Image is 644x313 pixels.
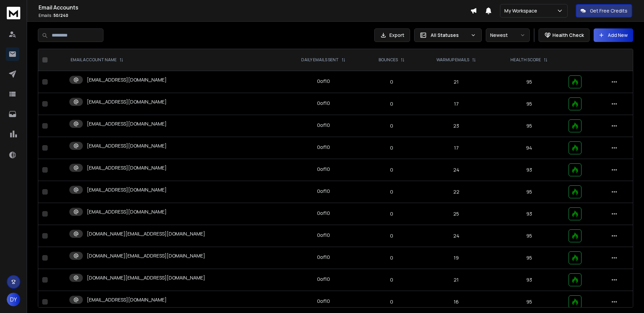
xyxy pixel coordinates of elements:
img: logo [7,7,20,19]
div: 0 of 10 [317,298,330,305]
p: 0 [368,232,415,239]
td: 95 [494,115,565,137]
p: [EMAIL_ADDRESS][DOMAIN_NAME] [87,120,167,127]
td: 21 [419,269,494,291]
p: 0 [368,254,415,261]
p: [EMAIL_ADDRESS][DOMAIN_NAME] [87,76,167,83]
td: 93 [494,203,565,225]
td: 94 [494,137,565,159]
p: [EMAIL_ADDRESS][DOMAIN_NAME] [87,296,167,303]
td: 95 [494,225,565,247]
button: Export [374,28,410,42]
td: 19 [419,247,494,269]
td: 95 [494,181,565,203]
button: DY [7,293,20,306]
button: Get Free Credits [576,4,632,18]
p: [EMAIL_ADDRESS][DOMAIN_NAME] [87,186,167,193]
span: 50 / 240 [53,13,68,18]
p: My Workspace [504,7,540,14]
div: 0 of 10 [317,232,330,239]
p: 0 [368,276,415,283]
div: 0 of 10 [317,188,330,195]
div: 0 of 10 [317,210,330,217]
p: HEALTH SCORE [510,57,541,63]
p: 0 [368,79,415,85]
p: DAILY EMAILS SENT [301,57,339,63]
p: [EMAIL_ADDRESS][DOMAIN_NAME] [87,164,167,171]
div: 0 of 10 [317,276,330,283]
td: 95 [494,71,565,93]
p: 0 [368,122,415,129]
p: 0 [368,298,415,305]
p: Get Free Credits [590,7,627,14]
p: 0 [368,188,415,195]
td: 25 [419,203,494,225]
p: WARMUP EMAILS [436,57,469,63]
td: 95 [494,247,565,269]
div: 0 of 10 [317,144,330,151]
div: 0 of 10 [317,254,330,261]
p: [DOMAIN_NAME][EMAIL_ADDRESS][DOMAIN_NAME] [87,274,205,281]
p: Health Check [552,32,584,39]
div: 0 of 10 [317,122,330,129]
td: 95 [494,291,565,313]
p: [EMAIL_ADDRESS][DOMAIN_NAME] [87,208,167,215]
p: [DOMAIN_NAME][EMAIL_ADDRESS][DOMAIN_NAME] [87,230,205,237]
button: Health Check [539,28,590,42]
div: 0 of 10 [317,166,330,173]
p: Emails : [39,13,470,18]
p: [DOMAIN_NAME][EMAIL_ADDRESS][DOMAIN_NAME] [87,252,205,259]
p: 0 [368,210,415,217]
td: 17 [419,137,494,159]
td: 16 [419,291,494,313]
td: 24 [419,159,494,181]
div: 0 of 10 [317,100,330,107]
td: 23 [419,115,494,137]
td: 22 [419,181,494,203]
td: 24 [419,225,494,247]
td: 93 [494,269,565,291]
p: BOUNCES [379,57,398,63]
td: 21 [419,71,494,93]
button: Add New [594,28,633,42]
td: 95 [494,93,565,115]
h1: Email Accounts [39,3,470,12]
td: 17 [419,93,494,115]
p: All Statuses [431,32,468,39]
p: 0 [368,100,415,107]
p: 0 [368,166,415,173]
p: [EMAIL_ADDRESS][DOMAIN_NAME] [87,98,167,105]
button: Newest [486,28,530,42]
p: [EMAIL_ADDRESS][DOMAIN_NAME] [87,142,167,149]
p: 0 [368,144,415,151]
td: 93 [494,159,565,181]
div: 0 of 10 [317,78,330,85]
div: EMAIL ACCOUNT NAME [71,57,123,63]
